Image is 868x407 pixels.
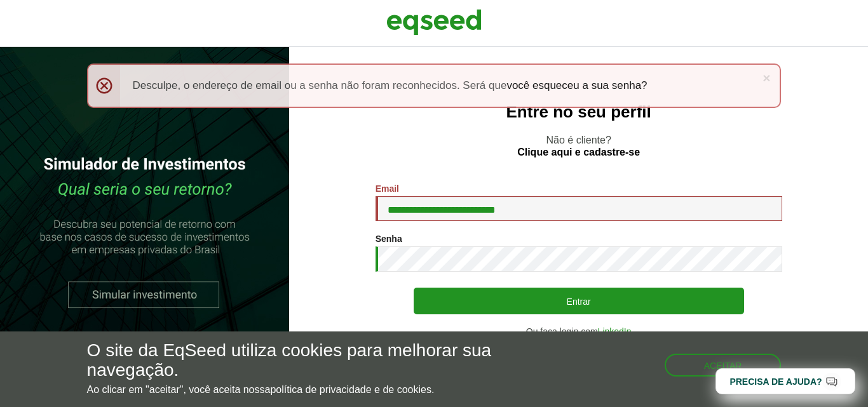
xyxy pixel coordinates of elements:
[517,147,640,157] a: Clique aqui e cadastre-se
[87,63,782,108] div: Desculpe, o endereço de email ou a senha não foram reconhecidos. Será que
[376,327,782,336] div: Ou faça login com
[376,234,402,243] label: Senha
[315,103,843,121] h2: Entre no seu perfil
[386,6,482,38] img: EqSeed Logo
[270,385,431,395] a: política de privacidade e de cookies
[598,327,632,336] a: LinkedIn
[87,384,504,396] p: Ao clicar em "aceitar", você aceita nossa .
[315,134,843,158] p: Não é cliente?
[376,184,399,193] label: Email
[665,354,782,377] button: Aceitar
[87,341,504,380] h5: O site da EqSeed utiliza cookies para melhorar sua navegação.
[414,288,744,314] button: Entrar
[763,71,770,84] a: ×
[506,80,647,91] a: você esqueceu a sua senha?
